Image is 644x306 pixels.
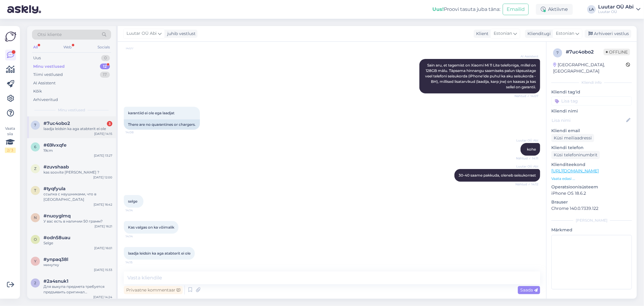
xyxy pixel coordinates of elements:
[101,55,110,61] div: 0
[604,49,630,55] span: Offline
[94,202,112,207] div: [DATE] 16:42
[43,262,112,268] div: минутку
[34,123,37,127] span: 7
[551,80,632,85] div: Kliendi info
[94,132,112,136] div: [DATE] 14:15
[5,31,16,42] img: Askly Logo
[128,251,191,256] span: laadja leidsin ka aga atabterit ei ole
[43,213,71,219] span: #nuoyglmq
[93,175,112,180] div: [DATE] 12:00
[551,151,600,159] div: Küsi telefoninumbrit
[95,224,112,229] div: [DATE] 16:21
[100,72,110,78] div: 17
[516,156,538,161] span: Nähtud ✓ 14:11
[566,48,604,56] div: # 7uc4obo2
[43,240,112,246] div: Selge
[34,145,37,149] span: 6
[43,191,112,202] div: ссылка с наушниками, что в [GEOGRAPHIC_DATA]
[474,31,489,37] div: Klient
[551,218,632,223] div: [PERSON_NAME]
[556,30,574,37] span: Estonian
[516,138,538,143] span: Luutar OÜ Abi
[126,46,148,50] span: 14:07
[43,257,68,262] span: #ynpaq38l
[551,89,632,95] p: Kliendi tag'id
[551,176,632,181] p: Vaata edasi ...
[43,121,70,126] span: #7uc4obo2
[126,234,148,239] span: 14:14
[43,186,66,191] span: #tyqfyula
[94,268,112,272] div: [DATE] 15:33
[551,161,632,168] p: Klienditeekond
[553,62,626,74] div: [GEOGRAPHIC_DATA], [GEOGRAPHIC_DATA]
[94,153,112,158] div: [DATE] 13:27
[43,284,112,295] div: Для выкупа предмета требуется предъявить оригинал действующего документа, удостоверяющего личност...
[96,43,111,51] div: Socials
[34,281,37,285] span: 2
[425,63,537,89] span: Sain aru, et tegemist on Xiaomi Mi 11 Lite telefoniga, millel on 128GB mälu. Täpsema hinnangu saa...
[551,128,632,134] p: Kliendi email
[32,43,39,51] div: All
[34,259,37,263] span: y
[527,147,536,151] span: kohe
[33,72,63,78] div: Tiimi vestlused
[598,5,634,9] div: Luutar OÜ Abi
[516,54,538,59] span: AI Assistent
[551,145,632,151] p: Kliendi telefon
[100,63,110,70] div: 12
[551,108,632,114] p: Kliendi nimi
[33,63,65,70] div: Minu vestlused
[43,278,69,284] span: #2a4snuk1
[33,97,58,103] div: Arhiveeritud
[124,119,200,130] div: There are no quarantines or chargers.
[43,164,69,170] span: #zuvshaab
[514,94,538,98] span: Nähtud ✓ 14:07
[551,96,632,106] input: Lisa tag
[551,227,632,233] p: Märkmed
[128,225,174,229] span: Kas valgas on ka võimalik
[525,31,551,37] div: Klienditugi
[94,246,112,250] div: [DATE] 16:01
[551,168,599,174] a: [URL][DOMAIN_NAME]
[62,43,73,51] div: Web
[128,199,137,203] span: selge
[34,237,37,242] span: o
[520,287,538,293] span: Saada
[585,30,631,38] div: Arhiveeri vestlus
[34,215,37,220] span: n
[43,170,112,175] div: kas soovite [PERSON_NAME] ?
[598,5,640,14] a: Luutar OÜ AbiLuutar OÜ
[557,50,559,55] span: 7
[127,30,157,37] span: Luutar OÜ Abi
[33,80,56,86] div: AI Assistent
[37,31,62,38] span: Otsi kliente
[551,199,632,205] p: Brauser
[551,190,632,197] p: iPhone OS 18.6.2
[128,111,175,115] span: karantiid ei ole ega laadjat
[34,188,37,193] span: t
[107,121,112,126] div: 3
[459,173,536,177] span: 30-40 saame pakkuda, oleneb seisukorrast
[551,184,632,190] p: Operatsioonisüsteem
[494,30,512,37] span: Estonian
[43,126,112,132] div: laadja leidsin ka aga atabterit ei ole
[536,4,573,15] div: Aktiivne
[551,205,632,212] p: Chrome 140.0.7339.122
[432,6,500,13] div: Proovi tasuta juba täna:
[126,130,148,135] span: 14:08
[165,31,196,37] div: juhib vestlust
[126,260,148,265] span: 14:15
[587,5,596,14] div: LA
[5,126,16,153] div: Vaata siia
[43,235,70,240] span: #odn58uau
[5,148,16,153] div: 2 / 3
[598,9,634,14] div: Luutar OÜ
[124,286,183,294] div: Privaatne kommentaar
[43,148,112,153] div: 19cm
[503,4,529,15] button: Emailid
[43,142,66,148] span: #69lvxqfe
[551,134,594,142] div: Küsi meiliaadressi
[58,107,85,113] span: Minu vestlused
[93,295,112,299] div: [DATE] 14:24
[515,182,538,187] span: Nähtud ✓ 14:12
